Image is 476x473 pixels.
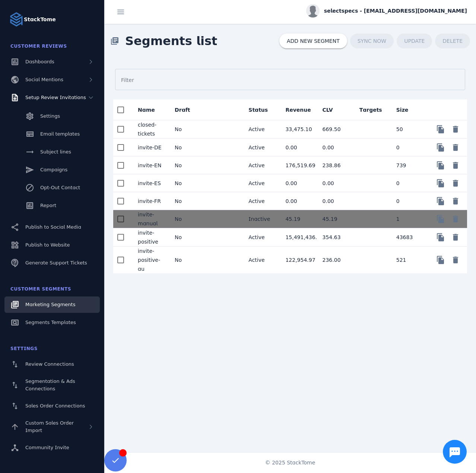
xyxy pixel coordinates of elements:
[306,4,320,18] img: profile.jpg
[132,247,169,273] mat-cell: invite-positive-au
[285,106,311,114] div: Revenue
[323,106,340,114] div: CLV
[4,237,100,253] a: Publish to Website
[169,174,206,192] mat-cell: No
[25,242,70,248] span: Publish to Website
[390,120,427,139] mat-cell: 50
[248,106,275,114] div: Status
[448,158,463,173] button: Delete
[24,16,56,23] strong: StackTome
[138,106,162,114] div: Name
[10,286,71,292] span: Customer Segments
[317,120,353,139] mat-cell: 669.50
[4,296,100,313] a: Marketing Segments
[390,247,427,273] mat-cell: 521
[175,106,197,114] div: Draft
[396,106,415,114] div: Size
[433,212,448,226] button: Copy
[169,192,206,210] mat-cell: No
[10,346,38,351] span: Settings
[353,99,390,120] mat-header-cell: Targets
[433,253,448,267] button: Copy
[40,185,80,190] span: Opt-Out Contact
[265,459,315,467] span: © 2025 StackTome
[132,210,169,228] mat-cell: invite-manual
[390,174,427,192] mat-cell: 0
[4,356,100,372] a: Review Connections
[396,106,409,114] div: Size
[25,403,85,409] span: Sales Order Connections
[390,210,427,228] mat-cell: 1
[40,113,60,119] span: Settings
[279,139,316,156] mat-cell: 0.00
[4,180,100,196] a: Opt-Out Contact
[4,144,100,160] a: Subject lines
[306,4,467,18] button: selectspecs - [EMAIL_ADDRESS][DOMAIN_NAME]
[448,122,463,137] button: Delete
[390,192,427,210] mat-cell: 0
[169,247,206,273] mat-cell: No
[4,197,100,214] a: Report
[25,260,87,266] span: Generate Support Tickets
[25,77,63,82] span: Social Mentions
[25,95,86,100] span: Setup Review Invitations
[242,228,279,247] mat-cell: Active
[390,228,427,247] mat-cell: 43683
[4,108,100,124] a: Settings
[287,38,340,44] span: ADD NEW SEGMENT
[448,212,463,226] button: Delete
[40,167,67,172] span: Campaigns
[448,194,463,209] button: Delete
[279,192,316,210] mat-cell: 0.00
[317,210,353,228] mat-cell: 45.19
[433,194,448,209] button: Copy
[279,174,316,192] mat-cell: 0.00
[25,420,74,433] span: Custom Sales Order Import
[25,361,74,367] span: Review Connections
[242,210,279,228] mat-cell: Inactive
[4,439,100,456] a: Community Invite
[242,139,279,156] mat-cell: Active
[110,36,119,45] mat-icon: library_books
[40,149,71,155] span: Subject lines
[132,228,169,247] mat-cell: invite-positive
[169,228,206,247] mat-cell: No
[390,156,427,174] mat-cell: 739
[317,192,353,210] mat-cell: 0.00
[317,156,353,174] mat-cell: 238.86
[317,247,353,273] mat-cell: 236.00
[4,255,100,271] a: Generate Support Tickets
[242,120,279,139] mat-cell: Active
[25,302,75,307] span: Marketing Segments
[25,378,75,391] span: Segmentation & Ads Connections
[25,224,81,230] span: Publish to Social Media
[175,106,190,114] div: Draft
[285,106,317,114] div: Revenue
[433,122,448,137] button: Copy
[132,192,169,210] mat-cell: invite-FR
[242,156,279,174] mat-cell: Active
[279,247,316,273] mat-cell: 122,954.97
[433,176,448,191] button: Copy
[279,156,316,174] mat-cell: 176,519.69
[433,158,448,173] button: Copy
[169,139,206,156] mat-cell: No
[448,253,463,267] button: Delete
[169,210,206,228] mat-cell: No
[4,219,100,235] a: Publish to Social Media
[317,174,353,192] mat-cell: 0.00
[121,77,134,83] mat-label: Filter
[132,174,169,192] mat-cell: invite-ES
[242,174,279,192] mat-cell: Active
[448,176,463,191] button: Delete
[4,374,100,396] a: Segmentation & Ads Connections
[317,139,353,156] mat-cell: 0.00
[132,120,169,139] mat-cell: closed-tickets
[279,228,316,247] mat-cell: 15,491,436.00
[25,445,69,450] span: Community Invite
[248,106,268,114] div: Status
[242,192,279,210] mat-cell: Active
[10,44,67,49] span: Customer Reviews
[323,106,333,114] div: CLV
[4,162,100,178] a: Campaigns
